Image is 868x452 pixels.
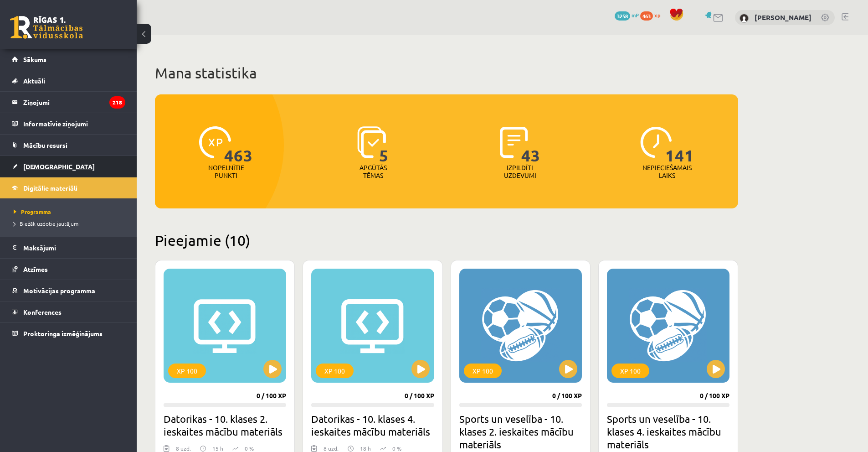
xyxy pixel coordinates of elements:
[109,96,125,109] i: 218
[12,280,125,301] a: Motivācijas programma
[640,126,672,158] img: icon-clock-7be60019b62300814b6bd22b8e044499b485619524d84068768e800edab66f18.svg
[502,164,538,179] p: Izpildīti uzdevumi
[224,126,253,164] span: 463
[23,329,103,338] span: Proktoringa izmēģinājums
[155,231,738,249] h2: Pieejamie (10)
[357,126,386,158] img: icon-learned-topics-4a711ccc23c960034f471b6e78daf4a3bad4a20eaf4de84257b87e66633f6470.svg
[12,135,125,156] a: Mācību resursi
[521,126,540,164] span: 43
[12,259,125,280] a: Atzīmes
[23,265,48,273] span: Atzīmes
[23,92,125,113] legend: Ziņojumi
[615,11,639,19] a: 3258 mP
[642,164,692,179] p: Nepieciešamais laiks
[155,64,738,82] h1: Mana statistika
[12,237,125,258] a: Maksājumi
[164,412,286,438] h2: Datorikas - 10. klases 2. ieskaites mācību materiāls
[23,286,95,295] span: Motivācijas programma
[23,308,62,316] span: Konferences
[464,364,502,378] div: XP 100
[168,364,206,378] div: XP 100
[640,11,653,21] span: 463
[23,77,45,85] span: Aktuāli
[665,126,694,164] span: 141
[10,16,83,39] a: Rīgas 1. Tālmācības vidusskola
[14,208,128,216] a: Programma
[12,156,125,177] a: [DEMOGRAPHIC_DATA]
[12,92,125,113] a: Ziņojumi218
[23,141,67,149] span: Mācību resursi
[14,208,51,215] span: Programma
[199,126,231,158] img: icon-xp-0682a9bc20223a9ccc6f5883a126b849a74cddfe5390d2b41b4391c66f2066e7.svg
[607,412,729,451] h2: Sports un veselība - 10. klases 4. ieskaites mācību materiāls
[23,113,125,134] legend: Informatīvie ziņojumi
[611,364,649,378] div: XP 100
[23,237,125,258] legend: Maksājumi
[23,184,77,192] span: Digitālie materiāli
[14,219,128,228] a: Biežāk uzdotie jautājumi
[12,70,125,91] a: Aktuāli
[23,162,95,171] span: [DEMOGRAPHIC_DATA]
[23,55,46,63] span: Sākums
[500,126,528,158] img: icon-completed-tasks-ad58ae20a441b2904462921112bc710f1caf180af7a3daa7317a5a94f2d26646.svg
[311,412,434,438] h2: Datorikas - 10. klases 4. ieskaites mācību materiāls
[379,126,389,164] span: 5
[12,323,125,344] a: Proktoringa izmēģinājums
[355,164,391,179] p: Apgūtās tēmas
[632,11,639,19] span: mP
[12,113,125,134] a: Informatīvie ziņojumi
[740,14,749,23] img: Artūrs Veģeris
[640,11,665,19] a: 463 xp
[12,49,125,70] a: Sākums
[316,364,354,378] div: XP 100
[459,412,582,451] h2: Sports un veselība - 10. klases 2. ieskaites mācību materiāls
[615,11,630,21] span: 3258
[755,13,812,22] a: [PERSON_NAME]
[208,164,244,179] p: Nopelnītie punkti
[12,177,125,198] a: Digitālie materiāli
[654,11,660,19] span: xp
[14,220,80,227] span: Biežāk uzdotie jautājumi
[12,301,125,322] a: Konferences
